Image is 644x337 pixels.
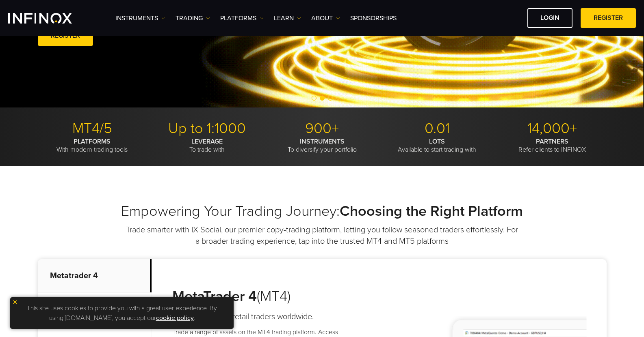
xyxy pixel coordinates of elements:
p: MT4/5 [38,120,147,137]
h2: Empowering Your Trading Journey: [38,202,607,220]
span: Go to slide 1 [312,96,317,101]
p: Refer clients to INFINOX [498,137,607,154]
h4: Popular amongst retail traders worldwide. [172,311,366,322]
a: LOGIN [527,8,572,28]
strong: PLATFORMS [74,137,111,146]
strong: LEVERAGE [191,137,223,146]
span: Go to slide 2 [320,96,325,101]
p: Up to 1:1000 [153,120,262,137]
p: 14,000+ [498,120,607,137]
p: 900+ [268,120,377,137]
p: To diversify your portfolio [268,137,377,154]
strong: INSTRUMENTS [300,137,345,146]
strong: LOTS [429,137,445,146]
p: Available to start trading with [383,137,492,154]
p: With modern trading tools [38,137,147,154]
a: REGISTER [581,8,636,28]
a: PLATFORMS [220,13,264,23]
a: ABOUT [311,13,340,23]
a: TRADING [176,13,210,23]
a: Learn [274,13,301,23]
strong: MetaTrader 4 [172,288,257,305]
a: INFINOX Logo [8,13,91,24]
p: Metatrader 5 [38,293,152,326]
p: 0.01 [383,120,492,137]
a: SPONSORSHIPS [350,13,397,23]
h3: (MT4) [172,288,366,305]
strong: Choosing the Right Platform [340,202,523,220]
span: Go to slide 3 [328,96,333,101]
p: Trade smarter with IX Social, our premier copy-trading platform, letting you follow seasoned trad... [125,224,519,247]
a: Instruments [115,13,165,23]
strong: PARTNERS [536,137,568,146]
img: yellow close icon [12,299,18,305]
p: This site uses cookies to provide you with a great user experience. By using [DOMAIN_NAME], you a... [14,301,230,325]
p: Metatrader 4 [38,259,152,293]
a: cookie policy [156,314,194,322]
p: To trade with [153,137,262,154]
